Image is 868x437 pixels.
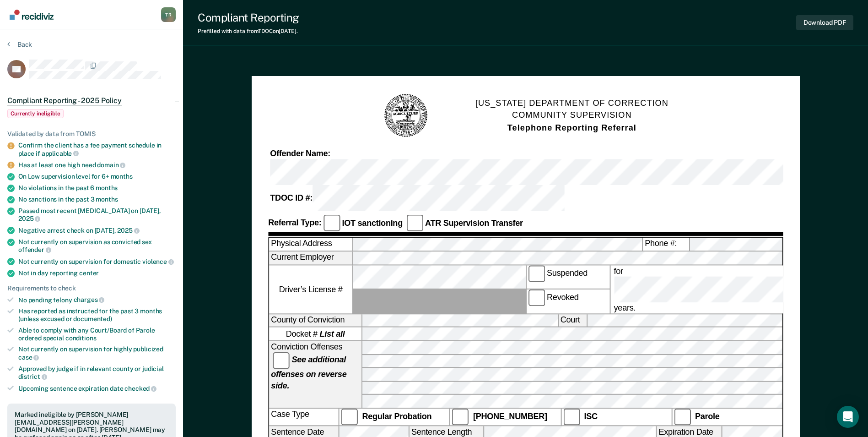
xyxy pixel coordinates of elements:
[270,194,313,203] strong: TDOC ID #:
[695,412,720,421] strong: Parole
[18,142,176,157] div: Confirm the client has a fee payment schedule in place if applicable
[18,384,176,393] div: Upcoming sentence expiration date
[7,109,64,118] span: Currently ineligible
[269,409,338,425] div: Case Type
[96,196,118,203] span: months
[18,354,39,361] span: case
[273,352,289,369] input: See additional offenses on reverse side.
[18,238,176,254] div: Not currently on supervision as convicted sex
[270,149,330,158] strong: Offender Name:
[18,307,176,323] div: Has reported as instructed for the past 3 months (unless excused or
[18,246,51,253] span: offender
[18,365,176,381] div: Approved by judge if in relevant county or judicial
[73,315,112,322] span: documented)
[74,296,105,303] span: charges
[614,276,866,302] input: for years.
[18,257,176,266] div: Not currently on supervision for domestic
[18,196,176,203] div: No sanctions in the past 3
[425,218,523,227] strong: ATR Supervision Transfer
[124,385,156,392] span: checked
[584,412,597,421] strong: ISC
[7,40,32,49] button: Back
[18,161,176,169] div: Has at least one high need domain
[558,314,586,327] label: Court
[406,215,423,231] input: ATR Supervision Transfer
[268,218,321,227] strong: Referral Type:
[79,269,99,277] span: center
[18,215,40,222] span: 2025
[161,7,176,22] button: Profile dropdown button
[507,123,636,132] strong: Telephone Reporting Referral
[383,93,429,139] img: TN Seal
[18,269,176,277] div: Not in day reporting
[269,341,361,408] div: Conviction Offenses
[161,7,176,22] div: T R
[18,207,176,223] div: Passed most recent [MEDICAL_DATA] on [DATE],
[286,328,345,339] span: Docket #
[837,406,859,428] div: Open Intercom Messenger
[117,227,139,234] span: 2025
[526,290,609,314] label: Revoked
[528,290,545,306] input: Revoked
[342,218,402,227] strong: IOT sanctioning
[341,409,357,425] input: Regular Probation
[10,10,54,20] img: Recidiviz
[528,265,545,282] input: Suspended
[271,355,346,390] strong: See additional offenses on reverse side.
[7,96,122,105] span: Compliant Reporting - 2025 Policy
[796,15,853,30] button: Download PDF
[526,265,609,289] label: Suspended
[269,314,361,327] label: County of Conviction
[198,11,299,24] div: Compliant Reporting
[319,329,345,339] strong: List all
[18,345,176,361] div: Not currently on supervision for highly publicized
[18,296,176,304] div: No pending felony
[7,130,176,138] div: Validated by data from TOMIS
[362,412,431,421] strong: Regular Probation
[111,173,133,180] span: months
[18,226,176,235] div: Negative arrest check on [DATE],
[674,409,690,425] input: Parole
[475,97,669,135] h1: [US_STATE] DEPARTMENT OF CORRECTION COMMUNITY SUPERVISION
[563,409,579,425] input: ISC
[18,327,176,342] div: Able to comply with any Court/Board of Parole ordered special
[323,215,340,231] input: IOT sanctioning
[96,184,118,191] span: months
[7,284,176,292] div: Requirements to check
[65,334,97,342] span: conditions
[18,373,47,380] span: district
[612,265,868,313] label: for years.
[18,184,176,192] div: No violations in the past 6
[142,258,174,265] span: violence
[452,409,469,425] input: [PHONE_NUMBER]
[269,265,352,313] label: Driver’s License #
[18,173,176,180] div: On Low supervision level for 6+
[643,238,689,251] label: Phone #:
[269,252,352,264] label: Current Employer
[269,238,352,251] label: Physical Address
[198,28,299,34] div: Prefilled with data from TDOC on [DATE] .
[473,412,547,421] strong: [PHONE_NUMBER]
